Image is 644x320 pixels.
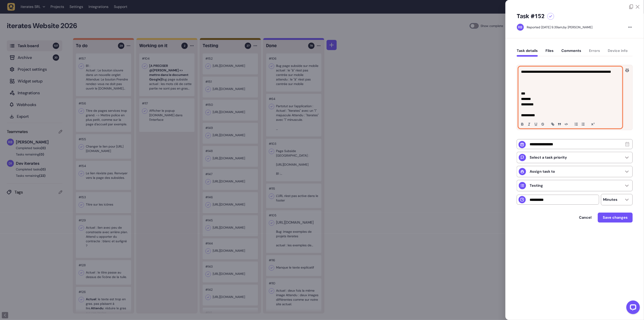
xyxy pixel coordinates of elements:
p: Minutes [603,197,618,202]
iframe: LiveChat chat widget [623,299,642,318]
div: by [PERSON_NAME] [527,25,592,29]
button: Cancel [574,213,596,222]
button: Task details [517,48,538,57]
img: Rodolphe Balay [517,24,524,31]
p: Testing [530,183,543,188]
p: Select a task priority [530,155,567,160]
span: Save changes [603,216,628,219]
h5: Task #152 [517,13,545,20]
span: Cancel [579,216,591,219]
button: Files [545,48,554,57]
p: Assign task to [530,169,555,174]
button: Save changes [598,213,633,223]
div: Reported [DATE] 9.39am, [527,25,563,29]
button: Comments [561,48,581,57]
